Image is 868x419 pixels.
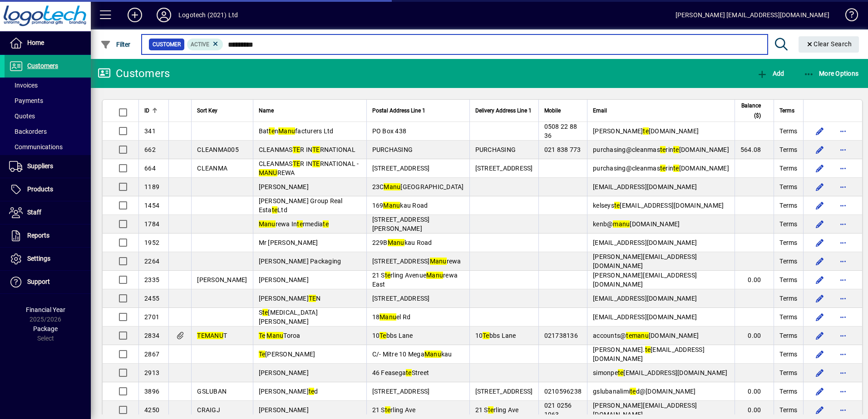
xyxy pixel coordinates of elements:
[144,276,159,283] span: 2335
[593,220,680,228] span: kenb@ [DOMAIN_NAME]
[475,165,533,172] span: [STREET_ADDRESS]
[488,406,494,414] em: te
[259,106,274,116] span: Name
[544,146,581,153] span: 021 838 773
[27,39,44,46] span: Home
[144,332,159,339] span: 2834
[779,127,797,136] span: Terms
[755,65,786,82] button: Add
[149,7,178,23] button: Profile
[5,108,91,124] a: Quotes
[383,202,400,209] em: Manu
[645,346,651,353] em: te
[626,332,632,339] em: te
[5,78,91,93] a: Invoices
[144,351,159,358] span: 2867
[9,112,35,120] span: Quotes
[9,97,43,104] span: Payments
[144,127,156,135] span: 341
[593,127,699,135] span: [PERSON_NAME] [DOMAIN_NAME]
[269,127,275,135] em: te
[593,239,697,246] span: [EMAIL_ADDRESS][DOMAIN_NAME]
[27,185,53,193] span: Products
[593,369,727,376] span: simonpe [EMAIL_ADDRESS][DOMAIN_NAME]
[836,142,851,157] button: More options
[813,198,827,213] button: Edit
[259,127,334,135] span: Bat n facturers Ltd
[27,278,50,285] span: Support
[593,388,695,395] span: gslubanalimi d@[DOMAIN_NAME]
[801,65,861,82] button: More Options
[197,332,205,339] em: TE
[293,146,301,153] em: TE
[372,272,458,288] span: 21 S rling Avenue rewa East
[144,146,156,153] span: 662
[372,127,407,135] span: PO Box 438
[593,202,724,209] span: kelseys [EMAIL_ADDRESS][DOMAIN_NAME]
[613,220,630,228] em: manu
[813,403,827,417] button: Edit
[836,328,851,343] button: More options
[836,161,851,175] button: More options
[836,310,851,324] button: More options
[27,232,49,239] span: Reports
[544,106,561,116] span: Mobile
[197,146,239,153] span: CLEANMA005
[838,2,857,31] a: Knowledge Base
[197,332,227,339] span: T
[632,332,649,339] em: manu
[836,403,851,417] button: More options
[660,146,666,153] em: te
[813,291,827,306] button: Edit
[144,106,149,116] span: ID
[372,165,430,172] span: [STREET_ADDRESS]
[836,124,851,138] button: More options
[779,257,797,266] span: Terms
[813,384,827,399] button: Edit
[144,239,159,246] span: 1952
[259,332,301,339] span: Toroa
[259,309,318,325] span: S [MEDICAL_DATA] [PERSON_NAME]
[98,36,133,53] button: Filter
[757,70,784,77] span: Add
[372,106,425,116] span: Postal Address Line 1
[5,271,91,293] a: Support
[259,239,318,246] span: Mr [PERSON_NAME]
[813,124,827,138] button: Edit
[27,209,41,216] span: Staff
[779,368,797,377] span: Terms
[385,272,391,279] em: te
[259,220,276,228] em: Manu
[740,101,769,121] div: Balance ($)
[5,178,91,201] a: Products
[259,369,309,376] span: [PERSON_NAME]
[779,312,797,322] span: Terms
[676,8,829,22] div: [PERSON_NAME] [EMAIL_ADDRESS][DOMAIN_NAME]
[372,369,429,376] span: 46 Feasega Street
[544,402,572,418] span: 021 0256 1963
[779,294,797,303] span: Terms
[836,347,851,361] button: More options
[643,127,649,135] em: te
[475,332,516,339] span: 10 bbs Lane
[259,220,329,228] span: rewa In rmedia
[779,405,797,414] span: Terms
[836,198,851,213] button: More options
[27,255,50,262] span: Settings
[406,369,412,376] em: te
[813,273,827,287] button: Edit
[187,39,223,50] mat-chip: Activation Status: Active
[813,217,827,231] button: Edit
[266,332,283,339] em: Manu
[380,332,386,339] em: Te
[272,206,278,214] em: te
[197,406,220,414] span: CRAIGJ
[673,165,679,172] em: te
[475,388,533,395] span: [STREET_ADDRESS]
[544,388,582,395] span: 0210596238
[836,384,851,399] button: More options
[593,253,697,269] span: [PERSON_NAME][EMAIL_ADDRESS][DOMAIN_NAME]
[5,124,91,139] a: Backorders
[836,291,851,306] button: More options
[593,146,729,153] span: purchasing@cleanmas rin [DOMAIN_NAME]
